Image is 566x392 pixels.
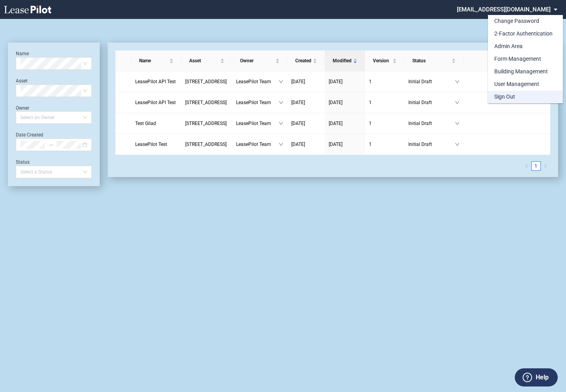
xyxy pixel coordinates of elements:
[494,17,539,25] div: Change Password
[494,30,553,38] div: 2-Factor Authentication
[515,368,558,386] button: Help
[494,93,515,101] div: Sign Out
[494,43,523,50] div: Admin Area
[536,372,549,383] label: Help
[494,80,539,88] div: User Management
[494,68,548,76] div: Building Management
[494,55,541,63] div: Form Management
